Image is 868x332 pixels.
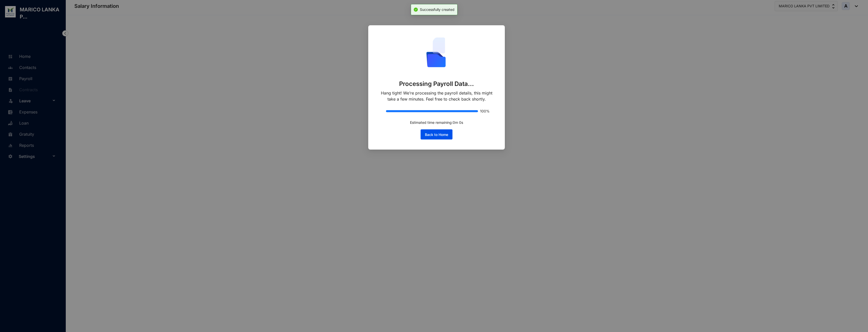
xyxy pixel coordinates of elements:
[480,109,487,113] span: 100%
[421,129,452,139] button: Back to Home
[399,80,474,88] p: Processing Payroll Data...
[414,8,418,12] span: check-circle
[378,90,495,102] p: Hang tight! We’re processing the payroll details, this might take a few minutes. Feel free to che...
[425,132,448,137] span: Back to Home
[410,120,463,125] p: Estimated time remaining: 0 m 0 s
[420,7,454,12] span: Successfully created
